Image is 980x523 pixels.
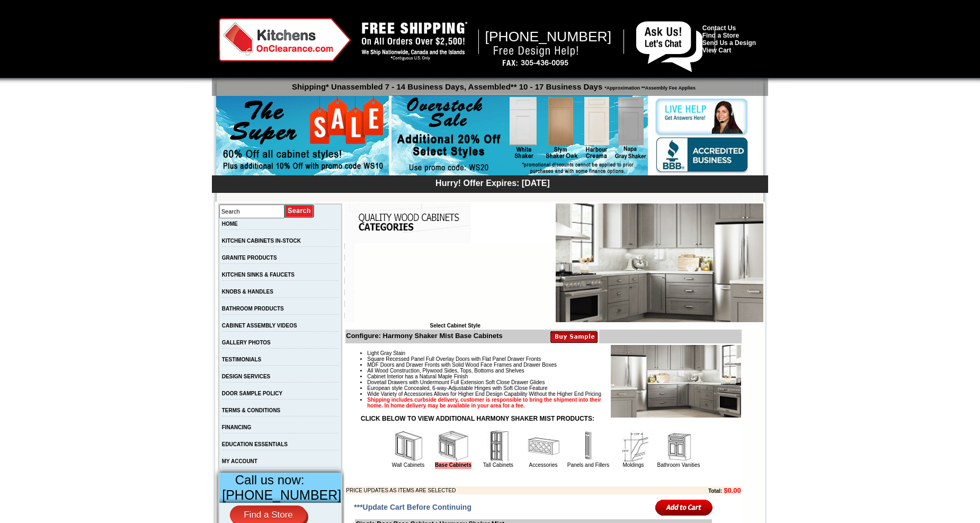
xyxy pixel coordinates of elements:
[222,357,261,362] a: TESTIMONIALS
[702,47,731,54] a: View Cart
[222,374,271,379] a: DESIGN SERVICES
[485,29,612,45] span: [PHONE_NUMBER]
[367,374,741,379] li: Cabinet Interior has a Natural Maple Finish
[430,323,480,329] b: Select Cabinet Style
[354,243,556,323] iframe: Browser incompatible
[602,83,696,91] span: *Approximation **Assembly Fee Applies
[219,18,351,61] img: Kitchens on Clearance Logo
[392,462,424,468] a: Wall Cabinets
[611,345,741,418] img: Product Image
[217,77,768,91] p: Shipping* Unassembled 7 - 14 Business Days, Assembled** 10 - 17 Business Days
[367,368,741,374] li: All Wood Construction, Plywood Sides, Tops, Bottoms and Shelves
[483,462,513,468] a: Tall Cabinets
[618,430,649,462] img: Moldings
[528,430,559,462] img: Accessories
[435,462,471,469] a: Base Cabinets
[222,458,257,464] a: MY ACCOUNT
[702,24,736,32] a: Contact Us
[222,487,341,502] span: [PHONE_NUMBER]
[367,397,601,409] strong: Shipping includes curbside delivery, customer is responsible to bring the shipment into their hom...
[222,255,277,261] a: GRANITE PRODUCTS
[222,272,295,278] a: KITCHEN SINKS & FAUCETS
[367,350,741,356] li: Light Gray Stain
[708,488,722,494] b: Total:
[235,473,305,487] span: Call us now:
[657,462,700,468] a: Bathroom Vanities
[663,430,694,462] img: Bathroom Vanities
[367,391,741,397] li: Wide Variety of Accessories Allows for Higher End Design Capability Without the Higher End Pricing
[367,385,741,391] li: European style Concealed, 6-way-Adjustable Hinges with Soft Close Feature
[354,503,471,511] span: ***Update Cart Before Continuing
[567,462,609,468] a: Panels and Fillers
[222,391,282,396] a: DOOR SAMPLE POLICY
[367,362,741,368] li: MDF Doors and Drawer Fronts with Solid Wood Face Frames and Drawer Boxes
[346,486,650,494] td: PRICE UPDATES AS ITEMS ARE SELECTED
[222,441,288,447] a: EDUCATION ESSENTIALS
[573,430,604,462] img: Panels and Fillers
[222,221,238,227] a: HOME
[483,430,514,462] img: Tall Cabinets
[702,39,756,47] a: Send Us a Design
[622,462,644,468] a: Moldings
[222,340,271,345] a: GALLERY PHOTOS
[556,203,763,322] img: Harmony Shaker Mist
[222,407,281,413] a: TERMS & CONDITIONS
[529,462,558,468] a: Accessories
[702,32,739,39] a: Find a Store
[724,486,741,494] b: $0.00
[222,289,273,295] a: KNOBS & HANDLES
[367,356,741,362] li: Square Recessed Panel Full Overlay Doors with Flat Panel Drawer Fronts
[346,332,502,340] b: Configure: Harmony Shaker Mist Base Cabinets
[217,177,768,188] div: Hurry! Offer Expires: [DATE]
[222,238,301,244] a: KITCHEN CABINETS IN-STOCK
[438,430,469,462] img: Base Cabinets
[222,424,252,430] a: FINANCING
[367,379,741,385] li: Dovetail Drawers with Undermount Full Extension Soft Close Drawer Glides
[361,415,594,422] strong: CLICK BELOW TO VIEW ADDITIONAL HARMONY SHAKER MIST PRODUCTS:
[655,499,713,516] input: Add to Cart
[393,430,424,462] img: Wall Cabinets
[222,323,297,329] a: CABINET ASSEMBLY VIDEOS
[284,204,315,218] input: Submit
[222,306,284,312] a: BATHROOM PRODUCTS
